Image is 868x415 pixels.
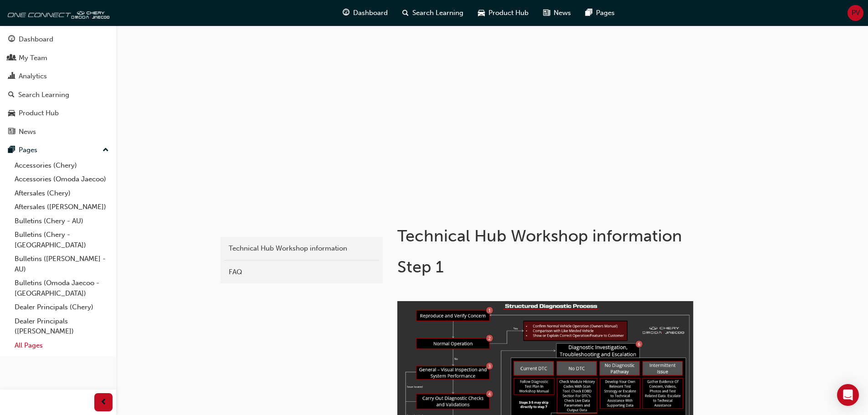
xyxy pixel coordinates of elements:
h1: Technical Hub Workshop information [397,226,696,246]
span: Dashboard [353,8,388,18]
span: guage-icon [343,7,349,19]
a: Dealer Principals ([PERSON_NAME]) [11,314,113,338]
a: Bulletins ([PERSON_NAME] - AU) [11,252,113,276]
span: up-icon [103,144,109,156]
span: chart-icon [8,72,15,81]
span: pages-icon [8,146,15,154]
span: Search Learning [412,8,463,18]
div: My Team [19,53,47,63]
a: Bulletins (Omoda Jaecoo - [GEOGRAPHIC_DATA]) [11,276,113,300]
button: PV [847,5,863,21]
a: search-iconSearch Learning [395,4,471,22]
a: Dealer Principals (Chery) [11,300,113,314]
a: Product Hub [4,105,113,122]
button: Pages [4,142,113,159]
a: Bulletins (Chery - AU) [11,214,113,228]
a: Search Learning [4,87,113,103]
a: All Pages [11,338,113,353]
span: search-icon [402,7,409,19]
span: news-icon [8,128,15,136]
a: My Team [4,50,113,67]
div: News [19,127,36,137]
span: Step 1 [397,257,444,277]
a: News [4,123,113,140]
div: Dashboard [19,34,53,45]
img: oneconnect [5,4,109,22]
a: Aftersales (Chery) [11,186,113,200]
a: Accessories (Omoda Jaecoo) [11,172,113,186]
span: Pages [596,8,615,18]
a: pages-iconPages [578,4,622,22]
div: Pages [19,145,37,155]
span: PV [852,8,860,18]
div: Product Hub [19,108,59,118]
a: Dashboard [4,31,113,48]
a: guage-iconDashboard [335,4,395,22]
span: prev-icon [100,397,107,408]
a: Analytics [4,68,113,85]
div: Open Intercom Messenger [837,384,859,406]
a: Accessories (Chery) [11,159,113,173]
span: Product Hub [488,8,529,18]
span: pages-icon [586,7,592,19]
div: Analytics [19,71,47,82]
div: Technical Hub Workshop information [229,243,375,254]
a: Aftersales ([PERSON_NAME]) [11,200,113,214]
span: guage-icon [8,36,15,44]
div: FAQ [229,267,375,277]
span: news-icon [543,7,550,19]
span: News [554,8,571,18]
span: car-icon [478,7,485,19]
a: Technical Hub Workshop information [224,241,379,256]
button: DashboardMy TeamAnalyticsSearch LearningProduct HubNews [4,29,113,142]
a: Bulletins (Chery - [GEOGRAPHIC_DATA]) [11,228,113,252]
a: news-iconNews [536,4,578,22]
span: search-icon [8,91,15,99]
span: car-icon [8,109,15,118]
a: car-iconProduct Hub [471,4,536,22]
div: Search Learning [18,90,69,100]
span: people-icon [8,54,15,62]
a: FAQ [224,264,379,280]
